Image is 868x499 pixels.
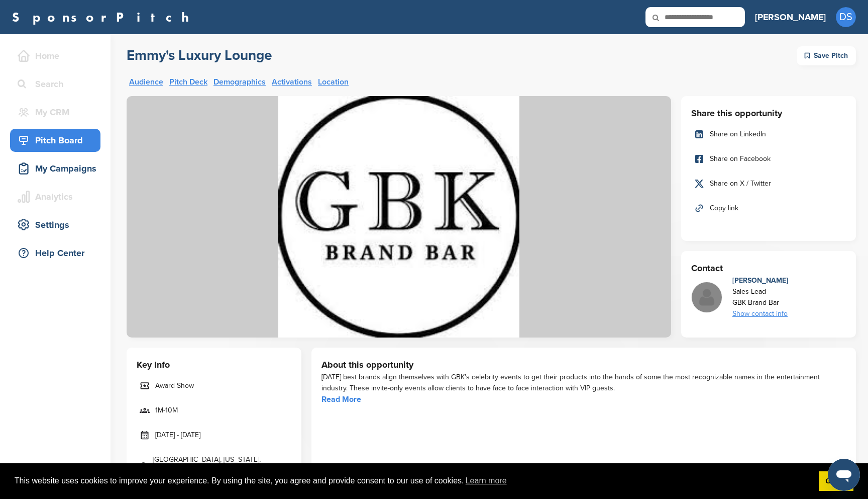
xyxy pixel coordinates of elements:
div: Help Center [15,244,100,262]
a: learn more about cookies [464,473,508,488]
a: Copy link [691,198,846,219]
h3: Share this opportunity [691,106,846,120]
span: [GEOGRAPHIC_DATA], [US_STATE], [GEOGRAPHIC_DATA] [153,454,288,476]
span: Share on Facebook [710,153,771,164]
div: Analytics [15,188,100,206]
div: Pitch Board [15,131,100,149]
a: Share on X / Twitter [691,173,846,194]
span: This website uses cookies to improve your experience. By using the site, you agree and provide co... [15,473,811,488]
a: My CRM [10,101,100,124]
div: Search [15,75,100,93]
span: Share on LinkedIn [710,129,766,140]
a: Audience [129,78,163,86]
div: Home [15,47,100,65]
div: Sales Lead [732,286,788,297]
a: Analytics [10,185,100,208]
span: [DATE] - [DATE] [155,430,200,441]
span: Share on X / Twitter [710,178,771,189]
a: Pitch Board [10,129,100,152]
h3: [PERSON_NAME] [755,10,826,24]
img: Missing [692,282,722,312]
div: [DATE] best brands align themselves with GBK’s celebrity events to get their products into the ha... [321,372,846,394]
a: Settings [10,213,100,236]
h2: Emmy's Luxury Lounge [127,46,272,64]
span: Copy link [710,203,738,214]
div: Show contact info [732,308,788,319]
a: Share on Facebook [691,148,846,170]
a: Share on LinkedIn [691,124,846,145]
h3: Contact [691,261,846,275]
span: DS [836,7,856,27]
a: [PERSON_NAME] [755,6,826,28]
div: My CRM [15,103,100,121]
a: Demographics [213,78,266,86]
div: Save Pitch [797,46,856,65]
a: Emmy's Luxury Lounge [127,46,272,65]
div: Settings [15,216,100,234]
h3: About this opportunity [321,358,846,372]
div: GBK Brand Bar [732,297,788,308]
a: Activations [272,78,312,86]
h3: Key Info [137,358,291,372]
a: Home [10,44,100,67]
a: My Campaigns [10,157,100,180]
a: Help Center [10,241,100,265]
a: dismiss cookie message [819,471,853,491]
span: 1M-10M [155,405,178,416]
img: Sponsorpitch & [127,96,671,338]
span: Award Show [155,380,194,391]
a: SponsorPitch [12,11,195,24]
div: My Campaigns [15,159,100,178]
a: Location [318,78,349,86]
iframe: Button to launch messaging window [828,459,860,491]
a: Read More [321,394,361,404]
div: [PERSON_NAME] [732,275,788,286]
a: Pitch Deck [169,78,207,86]
a: Search [10,72,100,96]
